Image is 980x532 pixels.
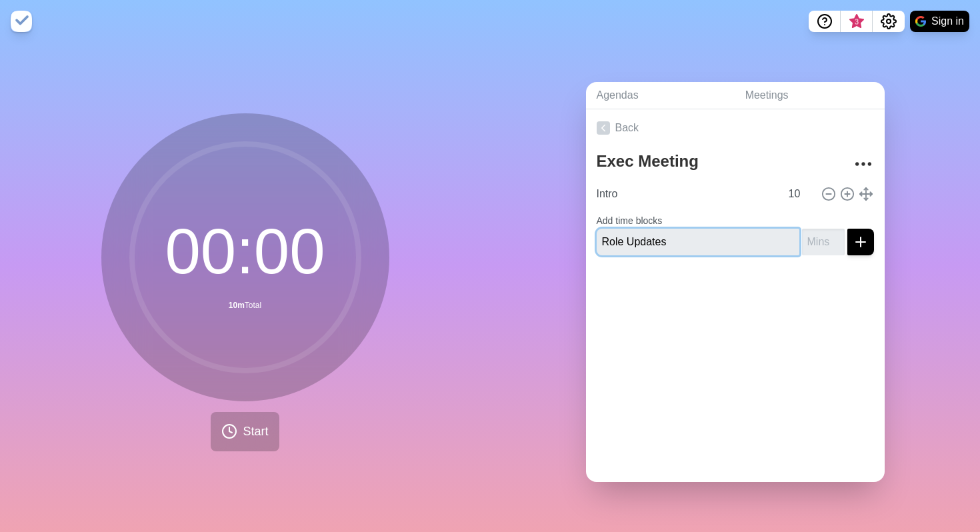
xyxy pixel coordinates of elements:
[809,11,841,32] button: Help
[873,11,905,32] button: Settings
[586,82,735,109] a: Agendas
[211,412,279,451] button: Start
[586,109,885,147] a: Back
[591,181,781,207] input: Name
[243,423,268,441] span: Start
[915,16,926,27] img: google logo
[841,11,873,32] button: What’s new
[802,229,845,255] input: Mins
[597,229,799,255] input: Name
[910,11,969,32] button: Sign in
[850,151,877,177] button: More
[851,17,862,27] span: 3
[597,215,663,226] label: Add time blocks
[783,181,815,207] input: Mins
[735,82,885,109] a: Meetings
[11,11,32,32] img: timeblocks logo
